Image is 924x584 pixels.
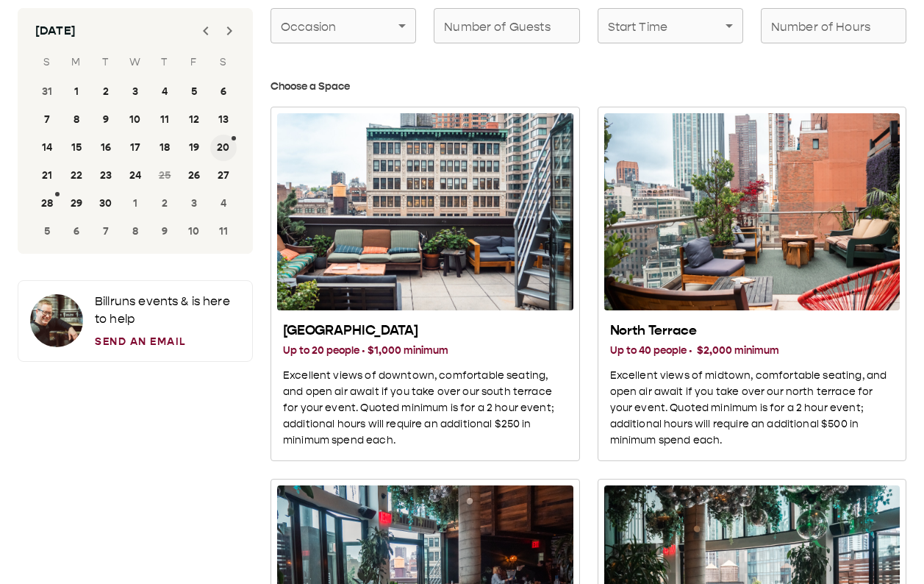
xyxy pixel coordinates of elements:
[93,218,119,245] button: 7
[210,190,237,217] button: 4
[93,190,119,217] button: 30
[34,163,60,189] button: 21
[95,293,240,328] p: Bill runs events & is here to help
[122,163,148,189] button: 24
[63,48,90,77] span: Monday
[610,368,895,449] p: Excellent views of midtown, comfortable seating, and open air await if you take over our north te...
[93,48,119,77] span: Tuesday
[63,190,90,217] button: 29
[95,334,240,349] a: Send an Email
[210,79,237,105] button: 6
[93,107,119,133] button: 9
[35,22,76,40] div: [DATE]
[63,135,90,161] button: 15
[181,107,207,133] button: 12
[271,79,906,95] h3: Choose a Space
[210,218,237,245] button: 11
[34,107,60,133] button: 7
[210,163,237,189] button: 27
[283,322,567,340] h2: [GEOGRAPHIC_DATA]
[93,163,119,189] button: 23
[181,135,207,161] button: 19
[34,218,60,245] button: 5
[610,322,895,340] h2: North Terrace
[63,107,90,133] button: 8
[122,190,148,217] button: 1
[210,48,237,77] span: Saturday
[34,190,60,217] button: 28
[215,16,244,46] button: Next month
[93,135,119,161] button: 16
[610,343,895,359] h3: Up to 40 people · $2,000 minimum
[181,190,207,217] button: 3
[151,79,178,105] button: 4
[181,79,207,105] button: 5
[598,107,907,461] button: North Terrace
[210,107,237,133] button: 13
[122,79,148,105] button: 3
[151,135,178,161] button: 18
[93,79,119,105] button: 2
[151,107,178,133] button: 11
[181,163,207,189] button: 26
[210,135,237,161] button: 20
[122,135,148,161] button: 17
[34,135,60,161] button: 14
[63,79,90,105] button: 1
[151,190,178,217] button: 2
[122,48,148,77] span: Wednesday
[181,218,207,245] button: 10
[151,218,178,245] button: 9
[34,79,60,105] button: 31
[181,48,207,77] span: Friday
[151,48,178,77] span: Thursday
[283,368,567,449] p: Excellent views of downtown, comfortable seating, and open air await if you take over our south t...
[122,107,148,133] button: 10
[34,48,60,77] span: Sunday
[191,16,221,46] button: Previous month
[283,343,567,359] h3: Up to 20 people · $1,000 minimum
[122,218,148,245] button: 8
[63,163,90,189] button: 22
[63,218,90,245] button: 6
[271,107,580,461] button: South Terrace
